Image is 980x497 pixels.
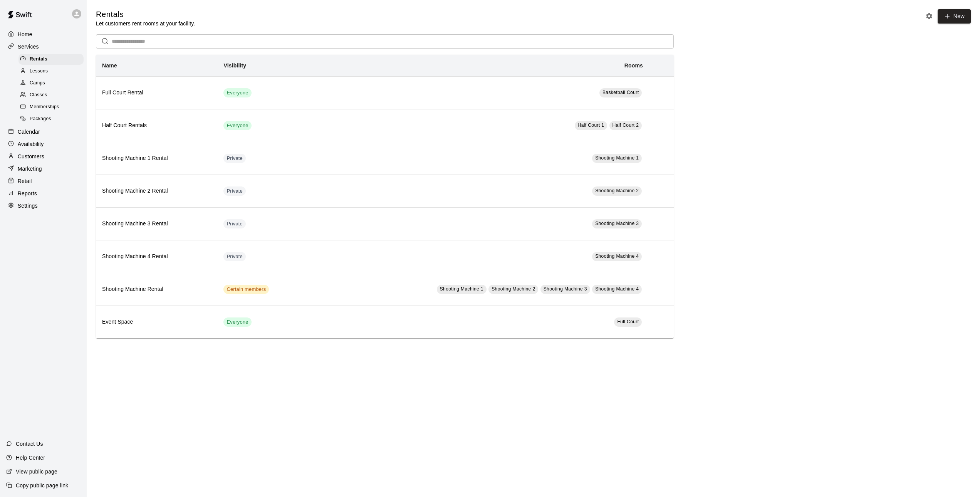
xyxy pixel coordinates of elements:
[30,91,47,99] span: Classes
[18,54,84,65] div: Rentals
[6,200,81,212] a: Settings
[102,220,211,228] h6: Shooting Machine 3 Rental
[223,89,251,97] span: Everyone
[223,220,246,228] span: Private
[602,90,639,95] span: Basketball Court
[102,252,211,261] h6: Shooting Machine 4 Rental
[18,66,84,77] div: Lessons
[6,41,81,52] a: Services
[6,188,81,199] a: Reports
[102,318,211,326] h6: Event Space
[18,190,37,197] p: Reports
[223,88,251,97] div: This service is visible to all of your customers
[6,163,81,175] a: Marketing
[18,102,84,112] div: Memberships
[617,319,639,324] span: Full Court
[938,9,971,24] a: New
[102,62,117,69] b: Name
[6,175,81,187] a: Retail
[18,89,87,101] a: Classes
[18,128,40,136] p: Calendar
[223,186,246,196] div: This service is hidden, and can only be accessed via a direct link
[223,285,269,294] div: This service is visible to only customers with certain memberships. Check the service pricing for...
[18,177,32,185] p: Retail
[96,20,195,27] p: Let customers rent rooms at your facility.
[30,103,59,111] span: Memberships
[18,65,87,77] a: Lessons
[578,123,604,128] span: Half Court 1
[624,62,643,69] b: Rooms
[223,253,246,260] span: Private
[102,187,211,195] h6: Shooting Machine 2 Rental
[18,114,84,124] div: Packages
[18,78,84,89] div: Camps
[30,67,48,75] span: Lessons
[223,122,251,129] span: Everyone
[18,113,87,125] a: Packages
[6,151,81,162] a: Customers
[16,468,57,475] p: View public page
[223,286,269,293] span: Certain members
[18,101,87,113] a: Memberships
[30,115,51,123] span: Packages
[595,286,639,292] span: Shooting Machine 4
[6,126,81,138] a: Calendar
[223,121,251,130] div: This service is visible to all of your customers
[16,454,45,462] p: Help Center
[6,29,81,40] a: Home
[223,154,246,163] div: This service is hidden, and can only be accessed via a direct link
[223,62,246,69] b: Visibility
[18,43,39,50] p: Services
[544,286,587,292] span: Shooting Machine 3
[492,286,535,292] span: Shooting Machine 2
[18,30,32,38] p: Home
[102,154,211,163] h6: Shooting Machine 1 Rental
[102,89,211,97] h6: Full Court Rental
[102,285,211,294] h6: Shooting Machine Rental
[18,140,44,148] p: Availability
[16,482,68,489] p: Copy public page link
[96,9,195,20] h5: Rentals
[96,55,674,338] table: simple table
[223,219,246,228] div: This service is hidden, and can only be accessed via a direct link
[18,53,87,65] a: Rentals
[595,188,639,193] span: Shooting Machine 2
[18,90,84,101] div: Classes
[18,77,87,89] a: Camps
[18,165,42,173] p: Marketing
[223,188,246,195] span: Private
[6,138,81,150] a: Availability
[440,286,483,292] span: Shooting Machine 1
[923,10,935,22] button: Rental settings
[16,440,43,448] p: Contact Us
[18,202,38,210] p: Settings
[30,79,45,87] span: Camps
[18,153,44,160] p: Customers
[102,121,211,130] h6: Half Court Rentals
[223,155,246,162] span: Private
[595,254,639,259] span: Shooting Machine 4
[223,317,251,327] div: This service is visible to all of your customers
[595,155,639,161] span: Shooting Machine 1
[30,55,47,63] span: Rentals
[223,319,251,326] span: Everyone
[595,221,639,226] span: Shooting Machine 3
[612,123,639,128] span: Half Court 2
[223,252,246,261] div: This service is hidden, and can only be accessed via a direct link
